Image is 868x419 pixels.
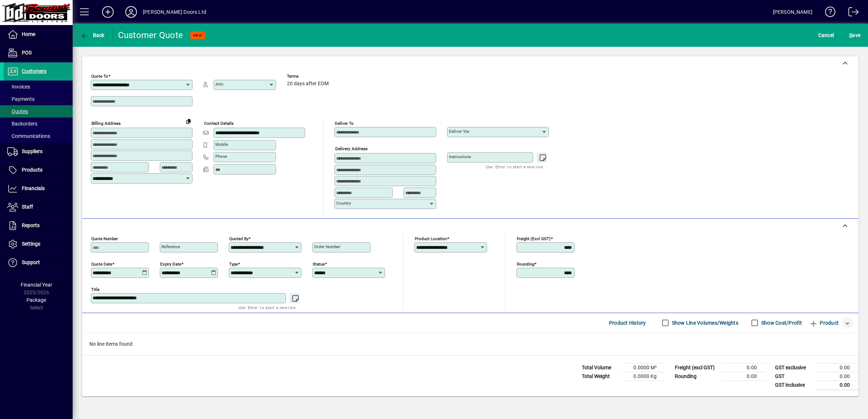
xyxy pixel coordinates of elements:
[22,31,35,37] span: Home
[4,198,73,216] a: Staff
[82,333,859,355] div: No line items found
[22,167,42,173] span: Products
[816,29,836,42] button: Cancel
[4,93,73,105] a: Payments
[119,5,143,19] button: Profile
[622,372,665,381] td: 0.0000 Kg
[4,143,73,161] a: Suppliers
[486,163,543,171] mat-hint: Use 'Enter' to start a new line
[215,142,228,147] mat-label: Mobile
[287,74,330,79] span: Terms
[670,319,738,326] label: Show Line Volumes/Weights
[4,118,73,130] a: Backorders
[91,74,108,79] mat-label: Quote To
[215,82,223,87] mat-label: Attn
[80,32,105,38] span: Back
[21,282,52,288] span: Financial Year
[449,154,471,159] mat-label: Instructions
[183,115,194,127] button: Copy to Delivery address
[91,287,100,292] mat-label: Title
[239,303,296,312] mat-hint: Use 'Enter' to start a new line
[22,259,40,265] span: Support
[517,261,534,266] mat-label: Rounding
[4,81,73,93] a: Invoices
[449,129,469,134] mat-label: Deliver via
[809,317,839,329] span: Product
[806,316,842,329] button: Product
[818,29,834,41] span: Cancel
[671,372,722,381] td: Rounding
[622,363,665,372] td: 0.0000 M³
[7,96,35,102] span: Payments
[7,121,37,127] span: Backorders
[118,29,183,41] div: Customer Quote
[22,222,40,228] span: Reports
[771,381,815,390] td: GST inclusive
[4,161,73,179] a: Products
[773,6,812,18] div: [PERSON_NAME]
[143,6,206,18] div: [PERSON_NAME] Doors Ltd
[815,363,859,372] td: 0.00
[4,254,73,272] a: Support
[313,261,325,266] mat-label: Status
[4,44,73,62] a: POS
[843,1,859,25] a: Logout
[4,217,73,235] a: Reports
[22,68,46,74] span: Customers
[162,244,180,249] mat-label: Reference
[229,261,238,266] mat-label: Type
[229,236,248,241] mat-label: Quoted by
[847,29,862,42] button: Save
[336,201,351,206] mat-label: Country
[4,180,73,198] a: Financials
[7,84,30,90] span: Invoices
[314,244,340,249] mat-label: Order number
[760,319,802,326] label: Show Cost/Profit
[722,372,766,381] td: 0.00
[91,261,112,266] mat-label: Quote date
[722,363,766,372] td: 0.00
[7,133,50,139] span: Communications
[815,372,859,381] td: 0.00
[91,236,118,241] mat-label: Quote number
[4,130,73,142] a: Communications
[609,317,646,329] span: Product History
[78,29,106,42] button: Back
[578,372,622,381] td: Total Weight
[517,236,551,241] mat-label: Freight (excl GST)
[22,148,42,154] span: Suppliers
[73,29,113,42] app-page-header-button: Back
[849,29,860,41] span: ave
[287,81,329,87] span: 20 days after EOM
[22,50,32,56] span: POS
[671,363,722,372] td: Freight (excl GST)
[22,241,40,247] span: Settings
[820,1,836,25] a: Knowledge Base
[22,204,33,210] span: Staff
[96,5,119,19] button: Add
[415,236,447,241] mat-label: Product location
[7,108,28,114] span: Quotes
[771,363,815,372] td: GST exclusive
[849,32,852,38] span: S
[22,185,45,191] span: Financials
[193,33,202,38] span: NEW
[335,121,354,126] mat-label: Deliver To
[578,363,622,372] td: Total Volume
[4,25,73,44] a: Home
[4,105,73,118] a: Quotes
[606,316,649,329] button: Product History
[215,154,227,159] mat-label: Phone
[27,297,46,303] span: Package
[815,381,859,390] td: 0.00
[160,261,181,266] mat-label: Expiry date
[4,235,73,253] a: Settings
[771,372,815,381] td: GST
